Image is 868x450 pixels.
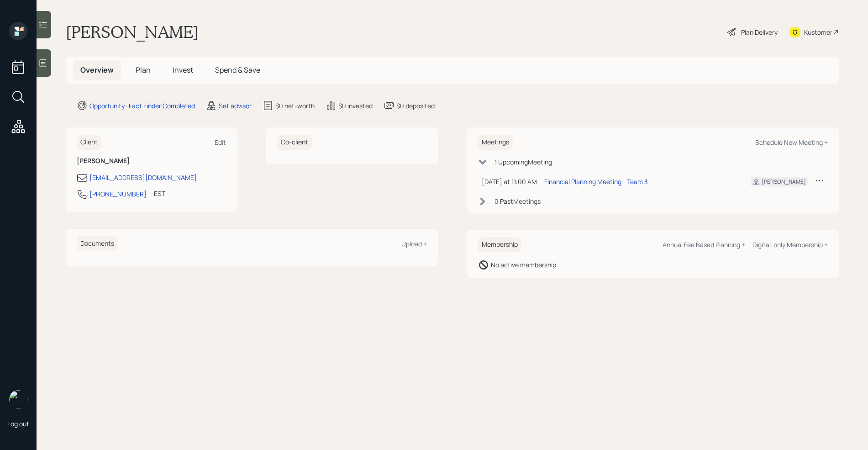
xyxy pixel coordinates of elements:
div: Schedule New Meeting + [755,138,828,147]
img: retirable_logo.png [9,390,27,408]
div: Kustomer [804,27,832,37]
div: No active membership [491,260,556,270]
h6: Client [77,135,101,150]
span: Overview [80,65,114,75]
h6: Meetings [478,135,513,150]
h6: Membership [478,237,521,252]
div: Annual Fee Based Planning + [663,240,745,249]
div: Plan Delivery [741,27,778,37]
div: $0 invested [338,101,373,111]
span: Spend & Save [215,65,260,75]
h1: [PERSON_NAME] [66,22,199,42]
div: Financial Planning Meeting - Team 3 [544,177,648,186]
div: [EMAIL_ADDRESS][DOMAIN_NAME] [89,173,197,182]
div: [DATE] at 11:00 AM [482,177,537,186]
div: Set advisor [219,101,252,111]
div: Digital-only Membership + [752,240,828,249]
span: Invest [173,65,193,75]
div: $0 deposited [396,101,435,111]
div: Upload + [401,239,427,248]
div: Edit [215,138,226,147]
div: EST [154,189,165,198]
h6: Documents [77,236,118,251]
h6: Co-client [277,135,312,150]
div: 1 Upcoming Meeting [494,157,552,167]
span: Plan [136,65,151,75]
div: Opportunity · Fact Finder Completed [89,101,195,111]
div: [PERSON_NAME] [762,178,806,186]
div: Log out [7,419,29,428]
div: $0 net-worth [275,101,315,111]
h6: [PERSON_NAME] [77,157,226,165]
div: [PHONE_NUMBER] [89,189,147,199]
div: 0 Past Meeting s [494,196,541,206]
